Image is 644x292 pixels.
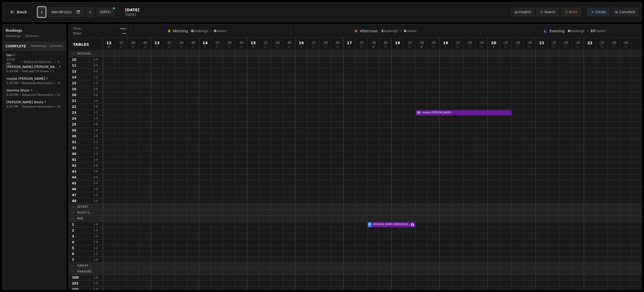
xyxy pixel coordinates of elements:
[154,41,160,45] span: 13
[46,77,48,81] span: 4
[72,275,79,280] span: 100
[72,69,76,74] span: 12
[511,8,535,16] button: Insights
[335,41,340,44] span: : 45
[72,246,74,250] span: 5
[89,169,102,173] span: 3 - 6
[144,46,146,48] span: 0
[89,99,102,103] span: 3 - 4
[96,8,114,16] button: [DATE]
[192,46,194,48] span: 0
[89,287,102,291] span: 1 - 8
[77,264,92,268] span: Harley ...
[89,81,102,85] span: 1 - 2
[443,41,448,45] span: 19
[22,93,53,97] span: Restaurant Reservation
[72,187,76,191] span: 46
[445,46,446,48] span: 0
[89,69,102,73] span: 2 - 5
[300,46,302,48] span: 0
[587,8,609,16] button: Create
[19,93,21,97] span: •
[72,93,76,97] span: 20
[89,281,102,285] span: 1 - 8
[89,111,102,115] span: 1 - 2
[57,93,60,97] span: 61
[419,41,424,44] span: : 30
[3,51,65,68] button: ben 612:00 PM•Restaurant Reservation•63
[238,41,243,44] span: : 45
[336,46,338,48] span: 0
[22,105,53,109] span: Restaurant Reservation
[561,8,581,16] button: Block
[72,199,76,203] span: 48
[385,46,386,48] span: 0
[156,46,158,48] span: 0
[45,100,46,105] span: 5
[118,41,123,44] span: : 15
[89,134,102,138] span: 2 - 6
[89,122,102,126] span: 4 - 8
[517,46,518,48] span: 0
[619,10,635,14] span: Cancelled
[6,28,63,33] h3: Bookings
[286,41,292,44] span: : 45
[72,105,76,109] span: 22
[106,41,111,45] span: 12
[577,46,579,48] span: 0
[72,258,74,262] span: 7
[89,222,102,226] span: 1 - 4
[191,29,208,33] span: bookings
[72,81,76,85] span: 15
[72,122,76,127] span: 25
[324,46,326,48] span: 0
[89,105,102,109] span: 2 - 6
[404,29,406,33] span: 6
[311,41,316,44] span: : 15
[31,44,46,48] span: 5 bookings
[214,41,219,44] span: : 15
[22,69,49,73] span: Dine with TV Screen
[6,93,18,97] span: 6:30 PM
[72,75,76,79] span: 14
[493,46,494,48] span: 5
[57,105,60,109] span: 63
[89,193,102,197] span: 1 - 2
[6,81,18,85] span: 6:30 PM
[73,26,82,31] span: Time:
[544,10,555,14] span: Search
[72,134,76,138] span: 30
[613,46,615,48] span: 0
[132,46,134,48] span: 0
[457,46,458,48] span: 0
[323,41,328,44] span: : 30
[59,65,61,69] span: 4
[549,28,564,34] span: Evening
[400,29,402,33] span: •
[3,75,65,87] button: maybe [PERSON_NAME] 46:30 PM•Restaurant Reservation•23
[371,41,376,44] span: : 30
[89,75,102,79] span: 1 - 2
[569,10,577,14] span: Block
[204,46,206,48] span: 0
[347,41,352,45] span: 17
[72,181,76,185] span: 45
[228,46,230,48] span: 0
[214,29,227,33] span: covers
[6,104,18,109] span: 8:00 PM
[359,41,364,44] span: : 15
[72,58,76,62] span: 10
[288,46,290,48] span: 0
[469,46,470,48] span: 0
[6,69,18,74] span: 5:30 PM
[89,63,102,67] span: 2 - 4
[89,146,102,150] span: 2 - 4
[360,28,378,34] span: Afternoon
[25,34,38,39] span: 23 covers
[3,86,65,99] button: Gemma Shore46:30 PM•Restaurant Reservation•61
[411,223,414,226] svg: Google booking
[19,81,21,85] span: •
[89,58,102,62] span: 2 - 4
[89,116,102,120] span: 1 - 4
[30,88,32,93] span: 4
